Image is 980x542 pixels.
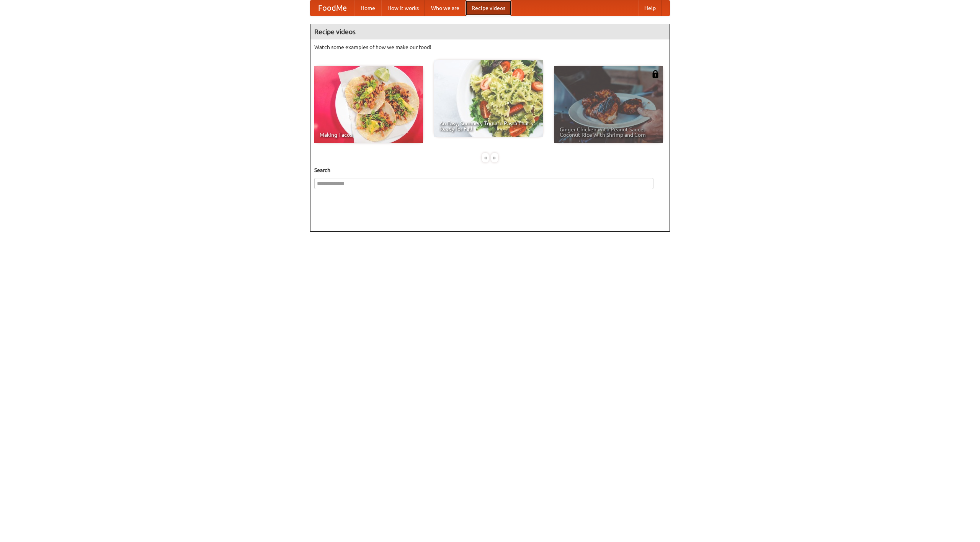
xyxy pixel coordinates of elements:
span: Making Tacos [320,132,418,138]
h5: Search [314,166,666,174]
img: 483408.png [652,70,659,78]
p: Watch some examples of how we make our food! [314,43,666,51]
a: An Easy, Summery Tomato Pasta That's Ready for Fall [434,60,543,137]
span: An Easy, Summery Tomato Pasta That's Ready for Fall [439,121,537,131]
a: FoodMe [310,0,354,16]
a: Help [638,0,662,16]
div: « [482,153,489,162]
div: » [491,153,498,162]
a: Home [354,0,381,16]
h4: Recipe videos [310,24,670,39]
a: Recipe videos [465,0,511,16]
a: How it works [381,0,425,16]
a: Making Tacos [314,66,423,143]
a: Who we are [425,0,465,16]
